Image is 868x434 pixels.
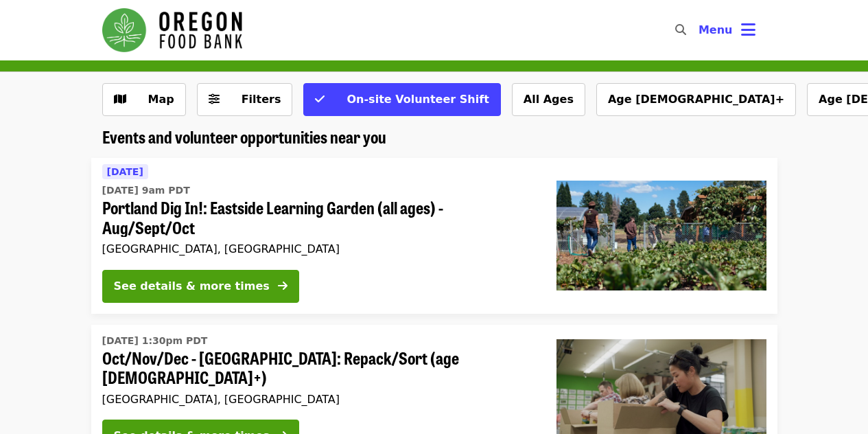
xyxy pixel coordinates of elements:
[102,8,242,52] img: Oregon Food Bank - Home
[699,23,733,36] span: Menu
[688,14,766,47] button: Toggle account menu
[114,278,270,295] div: See details & more times
[91,158,777,314] a: See details for "Portland Dig In!: Eastside Learning Garden (all ages) - Aug/Sept/Oct"
[102,270,299,303] button: See details & more times
[107,166,143,177] span: [DATE]
[102,198,535,238] span: Portland Dig In!: Eastside Learning Garden (all ages) - Aug/Sept/Oct
[242,93,281,106] span: Filters
[675,23,686,36] i: search icon
[741,20,755,40] i: bars icon
[102,334,208,348] time: [DATE] 1:30pm PDT
[556,181,766,290] img: Portland Dig In!: Eastside Learning Garden (all ages) - Aug/Sept/Oct organized by Oregon Food Bank
[278,279,288,293] i: arrow-right icon
[303,83,500,116] button: On-site Volunteer Shift
[102,83,186,116] button: Show map view
[114,93,126,106] i: map icon
[102,393,535,406] div: [GEOGRAPHIC_DATA], [GEOGRAPHIC_DATA]
[512,83,585,116] button: All Ages
[315,93,325,106] i: check icon
[694,14,705,47] input: Search
[197,83,293,116] button: Filters (0 selected)
[102,348,535,388] span: Oct/Nov/Dec - [GEOGRAPHIC_DATA]: Repack/Sort (age [DEMOGRAPHIC_DATA]+)
[347,93,489,106] span: On-site Volunteer Shift
[102,242,535,255] div: [GEOGRAPHIC_DATA], [GEOGRAPHIC_DATA]
[209,93,220,106] i: sliders-h icon
[148,93,174,106] span: Map
[102,183,190,198] time: [DATE] 9am PDT
[102,124,386,148] span: Events and volunteer opportunities near you
[596,83,796,116] button: Age [DEMOGRAPHIC_DATA]+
